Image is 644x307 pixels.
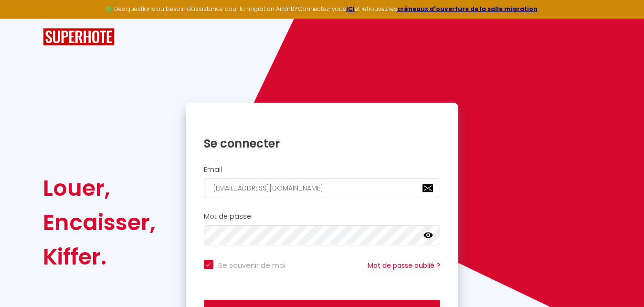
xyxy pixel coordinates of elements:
h2: Mot de passe [204,212,441,221]
div: Louer, [43,171,156,205]
h1: Se connecter [204,136,441,151]
a: Mot de passe oublié ? [368,261,440,270]
img: SuperHote logo [43,28,115,46]
a: ICI [346,5,355,13]
a: créneaux d'ouverture de la salle migration [397,5,538,13]
input: Ton Email [204,178,441,198]
div: Kiffer. [43,240,156,274]
h2: Email [204,166,441,174]
div: Encaisser, [43,205,156,240]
